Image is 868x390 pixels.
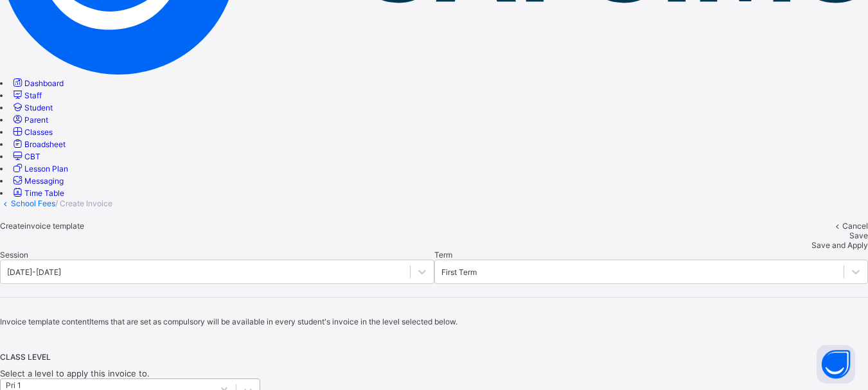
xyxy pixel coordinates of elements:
span: Term [434,250,452,260]
span: Save [849,231,868,240]
span: Messaging [24,176,64,186]
span: Save and Apply [811,240,868,250]
span: / Create Invoice [55,199,112,208]
span: Cancel [842,221,868,231]
a: CBT [11,152,40,161]
span: Time Table [24,188,64,198]
span: CBT [24,152,40,161]
span: Student [24,103,53,112]
div: First Term [441,267,477,277]
span: Items that are set as compulsory will be available in every student's invoice in the level select... [89,317,457,326]
a: Classes [11,127,53,137]
a: Time Table [11,188,64,198]
a: Staff [11,91,42,100]
span: Dashboard [24,78,64,88]
div: [DATE]-[DATE] [7,267,61,277]
span: Parent [24,115,48,125]
a: Dashboard [11,78,64,88]
a: Lesson Plan [11,164,68,173]
div: Pri 1 [6,380,21,390]
a: School Fees [11,199,55,208]
a: Student [11,103,53,112]
span: Classes [24,127,53,137]
button: Open asap [817,345,855,384]
a: Messaging [11,176,64,186]
span: Lesson Plan [24,164,68,173]
a: Broadsheet [11,139,66,149]
a: Parent [11,115,48,125]
span: Staff [24,91,42,100]
span: Broadsheet [24,139,66,149]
